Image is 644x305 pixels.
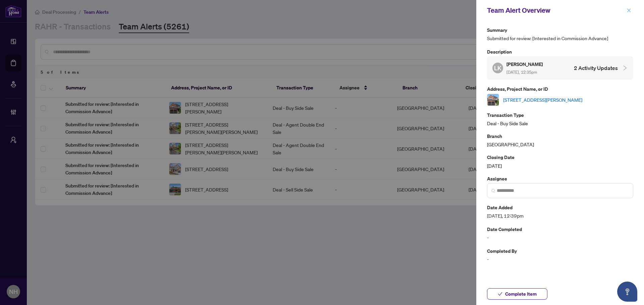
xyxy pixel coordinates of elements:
[491,189,495,193] img: search_icon
[622,65,628,71] span: collapsed
[487,175,633,182] p: Assignee
[617,282,637,302] button: Open asap
[487,247,633,255] p: Completed By
[487,26,633,34] p: Summary
[487,56,633,80] div: LK[PERSON_NAME] [DATE], 12:35pm2 Activity Updates
[574,64,618,72] h4: 2 Activity Updates
[503,96,582,103] a: [STREET_ADDRESS][PERSON_NAME]
[498,292,502,296] span: check
[487,132,633,140] p: Branch
[487,111,633,119] p: Transaction Type
[487,94,499,105] img: thumbnail-img
[487,288,547,300] button: Complete Item
[506,70,537,75] span: [DATE], 12:35pm
[487,212,633,220] span: [DATE], 12:39pm
[487,85,633,93] p: Address, Project Name, or ID
[487,132,633,148] div: [GEOGRAPHIC_DATA]
[487,5,625,15] div: Team Alert Overview
[487,34,633,42] span: Submitted for review: [Interested in Commission Advance]
[487,204,633,211] p: Date Added
[506,60,544,68] h5: [PERSON_NAME]
[487,225,633,233] p: Date Completed
[487,48,633,56] p: Description
[487,255,633,263] span: -
[627,8,631,13] span: close
[487,153,633,169] div: [DATE]
[487,111,633,127] div: Deal - Buy Side Sale
[494,63,501,73] span: LK
[505,289,537,299] span: Complete Item
[487,153,633,161] p: Closing Date
[487,234,633,241] span: -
